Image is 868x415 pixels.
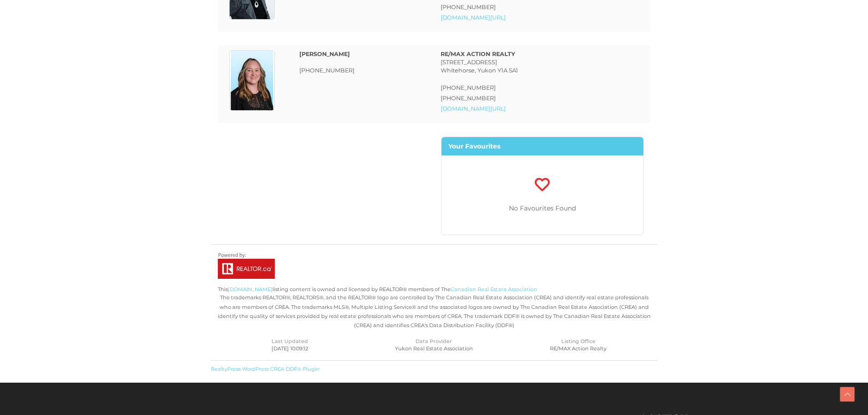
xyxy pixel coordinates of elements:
div: RE/MAX Action Realty [506,334,651,352]
span: [PHONE_NUMBER] [441,4,496,10]
div: [DATE] 10:09:12 [218,334,362,352]
a: Canadian Real Estate Association [451,286,537,292]
span: [STREET_ADDRESS] [441,59,497,66]
label: Listing Office [561,334,596,344]
div: Yukon Real Estate Association [362,334,506,352]
img: Powered by: REALTOR.ca [218,251,275,279]
label: Data Provider [416,334,452,344]
label: Last Updated [272,334,308,344]
strong: [PERSON_NAME] [299,51,350,57]
strong: RE/MAX ACTION REALTY [441,51,515,57]
strong: Your Favourites [448,142,500,150]
a: [DOMAIN_NAME][URL] [441,105,506,112]
span: [PHONE_NUMBER] [441,84,496,91]
a: RealtyPress WordPress CREA DDF® Plugin [211,366,320,372]
span: Whitehorse, [441,67,476,74]
img: Agent-2174225-LargePhoto.jpg [229,50,275,111]
div: This listing content is owned and licensed by REALTOR® members of The [218,279,651,293]
span: [PHONE_NUMBER] [441,95,496,102]
span: [PHONE_NUMBER] [299,67,354,74]
span: Yukon [478,67,496,74]
a: [DOMAIN_NAME][URL] [441,14,506,21]
p: The trademarks REALTOR®, REALTORS®, and the REALTOR® logo are controlled by The Canadian Real Est... [218,293,651,330]
a: [DOMAIN_NAME] [228,286,272,292]
p: No Favourites Found [455,203,630,214]
span: Y1A 5A1 [498,67,518,74]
